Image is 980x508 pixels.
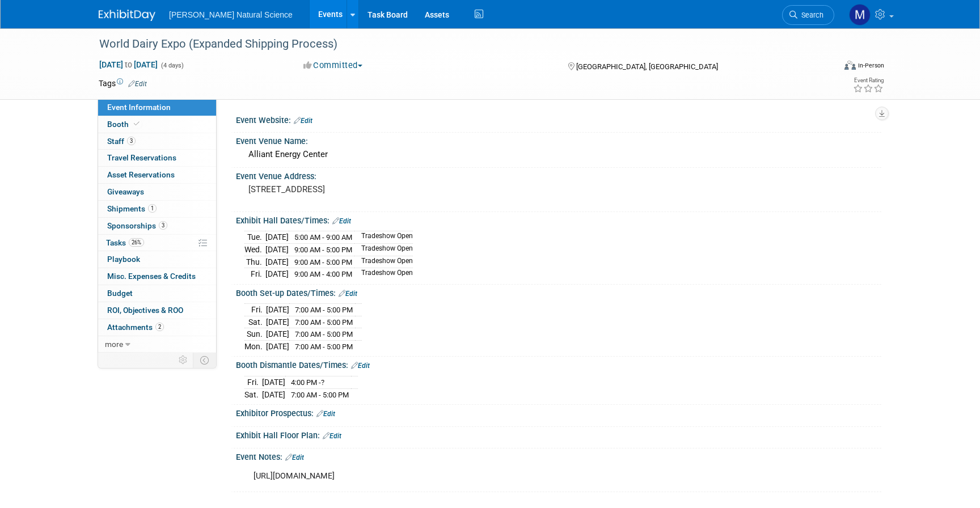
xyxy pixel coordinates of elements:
i: Booth reservation complete [134,121,140,127]
span: Tasks [106,238,144,247]
a: Edit [339,290,357,298]
td: [DATE] [265,244,289,256]
span: Asset Reservations [107,170,175,179]
a: Edit [316,410,335,418]
span: 26% [129,238,144,247]
a: Attachments2 [98,319,216,336]
span: 2 [155,323,164,331]
img: Meggie Asche [849,4,871,26]
span: Staff [107,137,136,146]
pre: [STREET_ADDRESS] [248,184,492,194]
div: Alliant Energy Center [244,146,873,163]
span: 3 [159,221,167,230]
div: Booth Set-up Dates/Times: [236,285,881,299]
a: Edit [332,217,351,225]
td: Tradeshow Open [354,244,413,256]
a: Edit [128,80,147,88]
td: Sat. [244,316,266,328]
a: Giveaways [98,184,216,200]
a: Edit [294,117,312,125]
span: Shipments [107,204,157,213]
span: 7:00 AM - 5:00 PM [291,391,349,399]
div: Event Venue Name: [236,133,881,147]
div: Event Venue Address: [236,168,881,182]
span: 7:00 AM - 5:00 PM [295,330,353,338]
td: [DATE] [265,231,289,244]
td: [DATE] [265,256,289,268]
td: [DATE] [266,304,289,316]
div: [URL][DOMAIN_NAME] [246,465,757,488]
td: Tags [99,78,147,89]
span: 7:00 AM - 5:00 PM [295,306,353,314]
span: Booth [107,120,142,129]
span: 9:00 AM - 4:00 PM [294,270,352,278]
td: Wed. [244,244,265,256]
a: Playbook [98,251,216,268]
span: Attachments [107,323,164,332]
div: World Dairy Expo (Expanded Shipping Process) [95,34,817,54]
td: Tradeshow Open [354,256,413,268]
a: Asset Reservations [98,167,216,183]
div: Exhibit Hall Floor Plan: [236,427,881,442]
a: Staff3 [98,133,216,150]
span: [PERSON_NAME] Natural Science [169,10,293,19]
td: [DATE] [266,328,289,341]
td: [DATE] [266,316,289,328]
span: Sponsorships [107,221,167,230]
span: more [105,340,123,349]
img: ExhibitDay [99,10,155,21]
span: Playbook [107,255,140,264]
span: 1 [148,204,157,213]
div: Booth Dismantle Dates/Times: [236,357,881,371]
span: (4 days) [160,62,184,69]
a: Search [782,5,834,25]
span: 7:00 AM - 5:00 PM [295,318,353,327]
td: Fri. [244,376,262,389]
span: 7:00 AM - 5:00 PM [295,342,353,351]
span: 4:00 PM - [291,378,324,387]
span: ROI, Objectives & ROO [107,306,183,315]
td: Fri. [244,268,265,280]
button: Committed [299,60,367,71]
a: ROI, Objectives & ROO [98,302,216,319]
div: Event Website: [236,112,881,126]
div: Event Format [767,59,884,76]
span: [DATE] [DATE] [99,60,158,70]
span: Event Information [107,103,171,112]
span: 9:00 AM - 5:00 PM [294,258,352,266]
a: Edit [285,454,304,462]
span: [GEOGRAPHIC_DATA], [GEOGRAPHIC_DATA] [576,62,718,71]
span: 9:00 AM - 5:00 PM [294,245,352,254]
span: Travel Reservations [107,153,176,162]
div: In-Person [857,61,884,70]
a: Booth [98,116,216,133]
div: Event Rating [853,78,884,83]
td: Tradeshow Open [354,231,413,244]
span: Budget [107,289,133,298]
div: Event Notes: [236,448,881,463]
div: Exhibit Hall Dates/Times: [236,212,881,227]
td: [DATE] [266,340,289,352]
td: Tradeshow Open [354,268,413,280]
span: Misc. Expenses & Credits [107,272,196,281]
span: to [123,60,134,69]
td: Fri. [244,304,266,316]
td: [DATE] [265,268,289,280]
a: Tasks26% [98,235,216,251]
span: Search [797,11,823,19]
a: Misc. Expenses & Credits [98,268,216,285]
img: Format-Inperson.png [844,61,856,70]
span: Giveaways [107,187,144,196]
span: ? [321,378,324,387]
a: more [98,336,216,353]
a: Travel Reservations [98,150,216,166]
a: Sponsorships3 [98,218,216,234]
a: Edit [351,362,370,370]
td: Mon. [244,340,266,352]
a: Shipments1 [98,201,216,217]
td: Tue. [244,231,265,244]
span: 3 [127,137,136,145]
a: Edit [323,432,341,440]
td: Sat. [244,388,262,400]
td: Thu. [244,256,265,268]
